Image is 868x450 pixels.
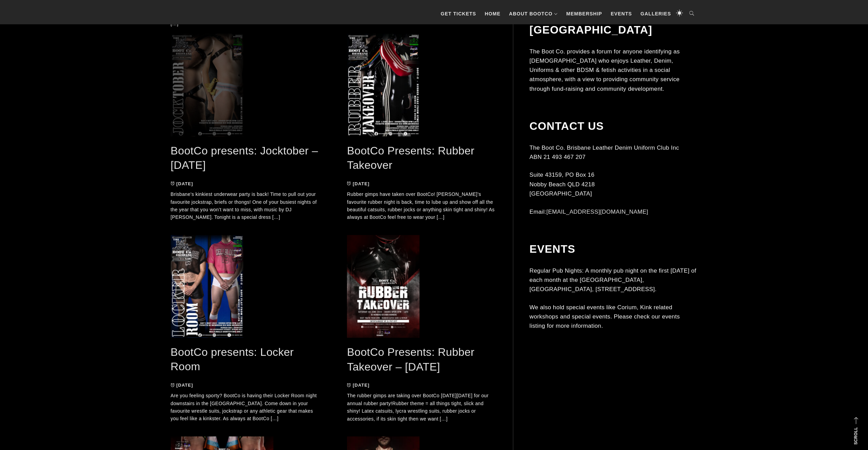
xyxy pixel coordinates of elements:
p: Email: [529,207,697,216]
a: BootCo presents: Jocktober – [DATE] [171,145,318,172]
p: Rubber gimps have taken over BootCo! [PERSON_NAME]’s favourite rubber night is back, time to lube... [347,190,496,221]
p: The Boot Co. Brisbane Leather Denim Uniform Club Inc ABN 21 493 467 207 [529,143,697,162]
a: BootCo Presents: Rubber Takeover – [DATE] [347,346,474,373]
h2: Events [529,242,697,255]
a: [DATE] [347,383,370,388]
time: [DATE] [176,383,193,388]
a: BootCo Presents: Rubber Takeover [347,145,474,172]
a: Home [481,3,504,24]
p: Are you feeling sporty? BootCo is having their Locker Room night downstairs in the [GEOGRAPHIC_DA... [171,392,320,423]
a: Membership [563,3,606,24]
p: We also hold special events like Corium, Kink related workshops and special events. Please check ... [529,303,697,331]
time: [DATE] [176,181,193,186]
a: Galleries [637,3,674,24]
a: [EMAIL_ADDRESS][DOMAIN_NAME] [546,209,648,215]
h2: Contact Us [529,120,697,133]
a: BootCo presents: Locker Room [171,346,294,373]
a: [DATE] [347,181,370,186]
a: About BootCo [506,3,561,24]
p: Regular Pub Nights: A monthly pub night on the first [DATE] of each month at the [GEOGRAPHIC_DATA... [529,266,697,294]
time: [DATE] [353,383,370,388]
p: Suite 43159, PO Box 16 Nobby Beach QLD 4218 [GEOGRAPHIC_DATA] [529,170,697,198]
a: Events [607,3,635,24]
p: The Boot Co. provides a forum for anyone identifying as [DEMOGRAPHIC_DATA] who enjoys Leather, De... [529,47,697,93]
a: [DATE] [171,383,193,388]
a: [DATE] [171,181,193,186]
p: The rubber gimps are taking over BootCo [DATE][DATE] for our annual rubber party!Rubber theme = a... [347,392,496,423]
strong: Scroll [853,427,858,445]
a: GET TICKETS [437,3,480,24]
time: [DATE] [353,181,370,186]
p: Brisbane’s kinkiest underwear party is back! Time to pull out your favourite jockstrap, briefs or... [171,190,320,221]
